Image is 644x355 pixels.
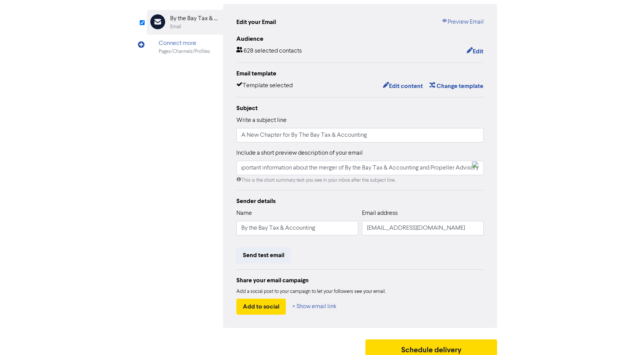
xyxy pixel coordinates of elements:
[236,149,363,158] label: Include a short preview description of your email
[236,116,287,125] label: Write a subject line
[429,81,484,91] button: Change template
[466,46,484,56] button: Edit
[362,209,398,218] label: Email address
[236,34,484,43] div: Audience
[236,46,302,56] div: 628 selected contacts
[442,18,484,27] a: Preview Email
[170,14,219,23] div: By the Bay Tax & Accounting
[236,18,276,27] div: Edit your Email
[236,299,286,315] button: Add to social
[383,81,423,91] button: Edit content
[606,318,644,355] iframe: Chat Widget
[236,288,484,296] div: Add a social post to your campaign to let your followers see your email.
[159,39,210,48] div: Connect more
[236,209,252,218] label: Name
[236,276,484,285] div: Share your email campaign
[236,104,484,113] div: Subject
[292,299,337,315] button: + Show email link
[170,23,181,30] div: Email
[236,197,484,206] div: Sender details
[159,48,210,55] div: Pages/Channels/Profiles
[236,247,291,263] button: Send test email
[147,35,223,59] div: Connect morePages/Channels/Profiles
[236,177,484,184] div: This is the short summary text you see in your inbox after the subject line.
[147,10,223,35] div: By the Bay Tax & AccountingEmail
[236,81,293,91] div: Template selected
[236,69,484,78] div: Email template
